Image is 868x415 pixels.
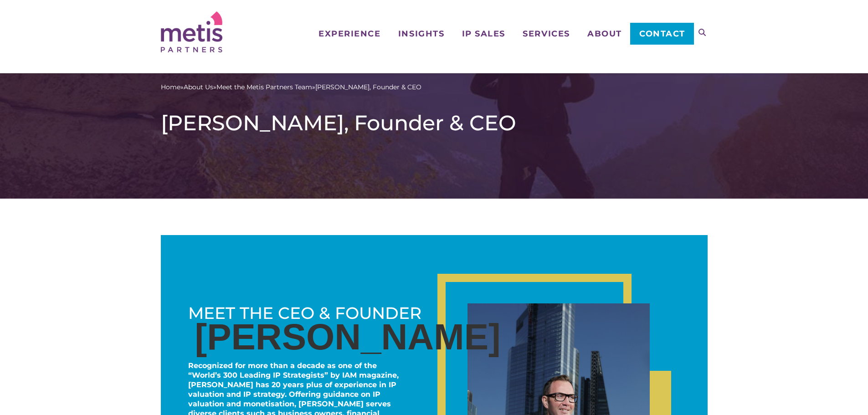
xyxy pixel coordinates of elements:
span: [PERSON_NAME], Founder & CEO [315,82,421,92]
span: Experience [318,30,380,38]
span: Services [523,30,570,38]
a: About Us [184,82,213,92]
h1: [PERSON_NAME], Founder & CEO [161,110,708,136]
span: Meet the CEO & Founder [188,303,421,323]
span: About [587,30,622,38]
a: Contact [630,23,693,45]
a: Home [161,82,180,92]
span: [PERSON_NAME] [195,317,501,357]
span: » » » [161,82,421,92]
img: Metis Partners [161,11,222,52]
span: IP Sales [462,30,505,38]
a: Meet the Metis Partners Team [216,82,312,92]
span: Insights [398,30,444,38]
span: Contact [639,30,685,38]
